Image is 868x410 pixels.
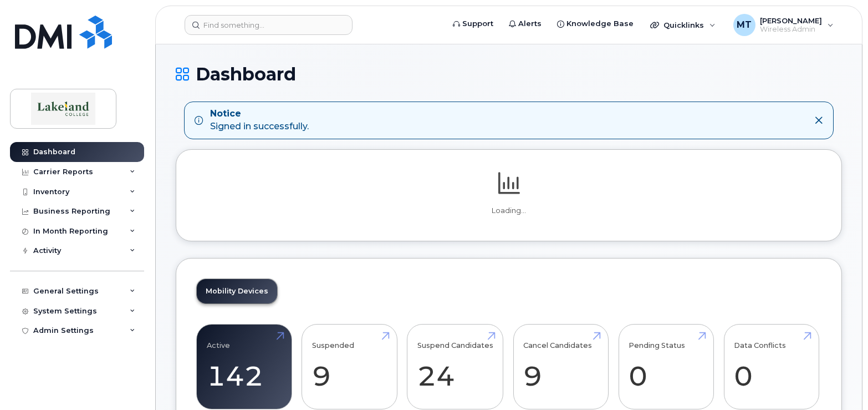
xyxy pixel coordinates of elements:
a: Mobility Devices [197,279,277,303]
a: Data Conflicts 0 [734,330,809,403]
div: Signed in successfully. [210,108,309,133]
a: Suspend Candidates 24 [417,330,493,403]
p: Loading... [196,206,821,216]
a: Active 142 [207,330,282,403]
a: Cancel Candidates 9 [523,330,598,403]
strong: Notice [210,108,309,120]
a: Suspended 9 [312,330,387,403]
a: Pending Status 0 [629,330,703,403]
h1: Dashboard [176,64,842,84]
